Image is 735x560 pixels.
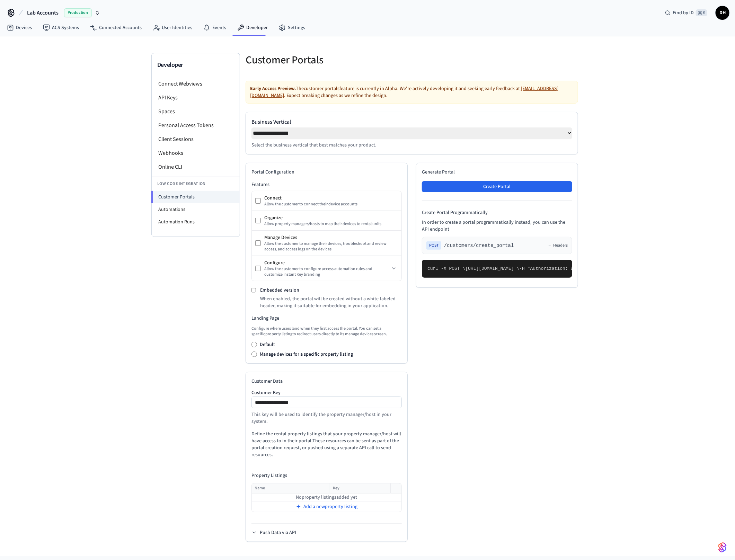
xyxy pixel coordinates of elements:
a: User Identities [147,21,198,34]
th: Name [252,483,330,494]
p: Configure where users land when they first access the portal. You can set a specific property lis... [251,326,402,337]
p: Select the business vertical that best matches your product. [251,142,572,149]
span: POST [426,241,441,250]
span: [URL][DOMAIN_NAME] \ [465,266,519,271]
div: Connect [264,195,398,202]
span: -H "Authorization: Bearer seam_api_key_123456" \ [519,266,649,271]
label: Embedded version [260,287,299,294]
a: Devices [1,21,37,34]
span: Production [64,8,92,17]
button: Headers [548,243,568,248]
span: Lab Accounts [27,9,59,17]
span: curl -X POST \ [427,266,465,271]
li: Client Sessions [152,132,240,146]
span: Find by ID [673,9,694,16]
button: Push Data via API [251,529,296,536]
h4: Property Listings [251,472,402,479]
li: Low Code Integration [152,177,240,191]
li: Spaces [152,105,240,118]
div: The customer portals feature is currently in Alpha. We're actively developing it and seeking earl... [246,81,578,104]
label: Manage devices for a specific property listing [260,351,353,358]
div: Find by ID⌘ K [659,7,713,19]
div: Allow the customer to configure access automation rules and customize Instant Key branding [264,266,390,277]
a: Events [198,21,232,34]
td: No property listings added yet [252,494,401,501]
h2: Generate Portal [422,169,572,176]
h3: Features [251,181,402,188]
th: Key [330,483,390,494]
li: Automation Runs [152,216,240,228]
div: Allow the customer to manage their devices, troubleshoot and review access, and access logs on th... [264,241,398,252]
li: Webhooks [152,146,240,160]
label: Business Vertical [251,118,572,126]
button: DH [716,6,729,20]
h4: Create Portal Programmatically [422,209,572,216]
a: [EMAIL_ADDRESS][DOMAIN_NAME] [250,85,558,99]
div: Configure [264,259,390,266]
a: Connected Accounts [85,21,147,34]
a: Settings [273,21,311,34]
strong: Early Access Preview. [250,85,296,92]
span: /customers/create_portal [444,242,514,249]
h2: Customer Data [251,378,402,385]
h2: Portal Configuration [251,169,402,176]
li: Customer Portals [151,191,240,203]
label: Customer Key [251,390,402,395]
h3: Landing Page [251,315,402,322]
p: Define the rental property listings that your property manager/host will have access to in their ... [251,430,402,458]
span: ⌘ K [696,9,707,16]
button: Create Portal [422,181,572,192]
p: In order to create a portal programmatically instead, you can use the API endpoint [422,219,572,233]
img: SeamLogoGradient.69752ec5.svg [718,542,727,553]
div: Allow the customer to connect their device accounts [264,202,398,207]
div: Organize [264,214,398,221]
div: Allow property managers/hosts to map their devices to rental units [264,221,398,227]
h5: Customer Portals [246,53,408,67]
span: DH [716,7,729,19]
span: Add a new property listing [303,503,357,510]
p: When enabled, the portal will be created without a white-labeled header, making it suitable for e... [260,295,402,309]
li: API Keys [152,91,240,105]
p: This key will be used to identify the property manager/host in your system. [251,411,402,425]
li: Connect Webviews [152,77,240,91]
a: ACS Systems [37,21,85,34]
li: Online CLI [152,160,240,174]
h3: Developer [157,60,234,70]
li: Automations [152,203,240,216]
div: Manage Devices [264,234,398,241]
a: Developer [232,21,273,34]
li: Personal Access Tokens [152,118,240,132]
label: Default [260,341,275,348]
